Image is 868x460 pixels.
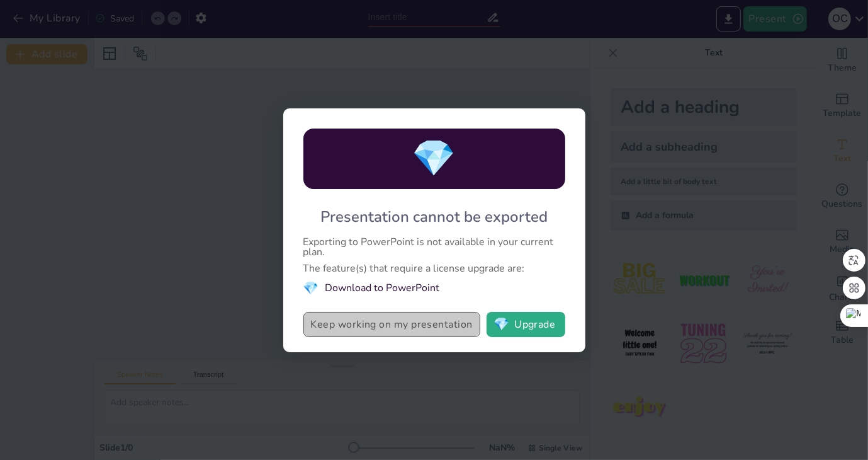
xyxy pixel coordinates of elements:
[303,312,480,337] button: Keep working on my presentation
[303,237,565,257] div: Exporting to PowerPoint is not available in your current plan.
[487,312,565,337] button: diamondUpgrade
[412,134,456,183] span: diamond
[303,263,565,273] div: The feature(s) that require a license upgrade are:
[303,280,319,297] span: diamond
[303,280,565,297] li: Download to PowerPoint
[493,318,509,331] span: diamond
[320,207,548,227] div: Presentation cannot be exported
